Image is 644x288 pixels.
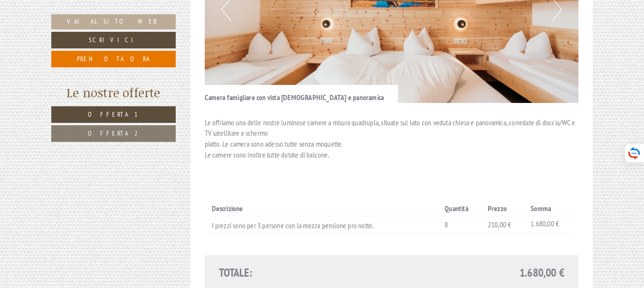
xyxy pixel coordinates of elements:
p: Le offriamo una delle nostre luminose camere a misura quadrupla, situate sul lato con veduta chie... [205,117,579,160]
span: Offerta 1 [88,110,140,119]
div: Le nostre offerte [51,84,176,102]
span: 1.680,00 € [520,265,564,281]
th: Prezzo [484,201,527,216]
td: I prezzi sono per 3 persone con la mezza pensione pro notte. [212,216,441,233]
td: 1.680,00 € [527,216,571,233]
th: Somma [527,201,571,216]
span: 210,00 € [488,220,511,229]
th: Quantità [441,201,483,216]
th: Descrizione [212,201,441,216]
a: Vai al sito web [51,14,176,29]
div: Totale: [212,265,392,281]
a: Prenota ora [51,51,176,67]
td: 8 [441,216,483,233]
span: Offerta 2 [88,129,140,138]
a: Scrivici [51,32,176,48]
div: Camera famigliare con vista [DEMOGRAPHIC_DATA] e panoramica [205,85,398,103]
